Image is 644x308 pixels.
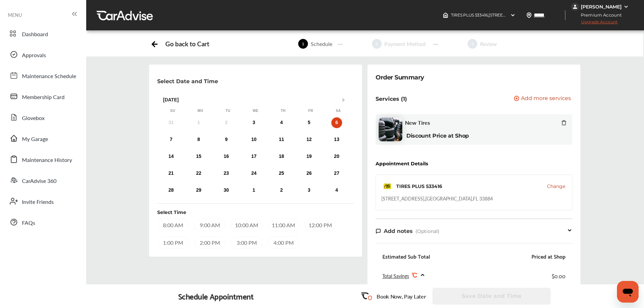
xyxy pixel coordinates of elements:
[572,11,627,19] span: Premium Account
[571,3,579,11] img: jVpblrzwTbfkPYzPPzSLxeg0AAAAASUVORK5CYII=
[193,151,204,162] div: Choose Monday, September 15th, 2025
[22,177,56,186] span: CarAdvise 360
[22,30,48,39] span: Dashboard
[6,192,79,210] a: Invite Friends
[547,183,565,190] button: Change
[342,98,347,102] button: Next Month
[166,185,176,196] div: Choose Sunday, September 28th, 2025
[22,135,48,144] span: My Garage
[22,219,35,228] span: FAQs
[276,168,287,179] div: Choose Thursday, September 25th, 2025
[396,183,442,190] div: TIRES PLUS 533416
[415,228,439,234] span: (Optional)
[305,219,336,231] div: 12:00 PM
[166,168,176,179] div: Choose Sunday, September 21st, 2025
[382,273,409,279] span: Total Savings
[477,40,500,48] div: Review
[571,19,618,28] span: Upgrade Account
[6,67,79,84] a: Maintenance Schedule
[406,133,469,139] b: Discount Price at Shop
[308,40,335,48] div: Schedule
[376,228,381,234] img: note-icon.db9493fa.svg
[304,185,314,196] div: Choose Friday, October 3rd, 2025
[6,129,79,147] a: My Garage
[248,134,259,145] div: Choose Wednesday, September 10th, 2025
[224,109,231,113] div: Tu
[193,134,204,145] div: Choose Monday, September 8th, 2025
[22,156,72,165] span: Maintenance History
[304,151,314,162] div: Choose Friday, September 19th, 2025
[280,109,287,113] div: Th
[248,185,259,196] div: Choose Wednesday, October 1st, 2025
[268,236,299,248] div: 4:00 PM
[376,96,407,102] p: Services (1)
[382,40,428,48] div: Payment Method
[304,117,314,128] div: Choose Friday, September 5th, 2025
[468,39,477,49] span: 3
[451,13,592,18] span: TIRES PLUS 533416 , [STREET_ADDRESS] [GEOGRAPHIC_DATA] , FL 33884
[384,228,413,234] span: Add notes
[157,236,189,248] div: 1:00 PM
[376,73,424,82] div: Order Summary
[510,13,516,18] img: header-down-arrow.9dd2ce7d.svg
[159,97,352,103] div: [DATE]
[526,13,532,18] img: location_vector.a44bc228.svg
[581,4,622,10] div: [PERSON_NAME]
[166,117,176,128] div: Not available Sunday, August 31st, 2025
[6,150,79,168] a: Maintenance History
[22,51,46,60] span: Approvals
[8,12,22,18] span: MENU
[22,114,45,123] span: Glovebox
[307,109,314,113] div: Fr
[197,109,204,113] div: Mo
[193,168,204,179] div: Choose Monday, September 22nd, 2025
[381,180,393,192] img: logo-tires-plus.png
[194,219,225,231] div: 9:00 AM
[221,134,232,145] div: Choose Tuesday, September 9th, 2025
[6,171,79,189] a: CarAdvise 360
[514,96,572,102] a: Add more services
[381,195,493,202] div: [STREET_ADDRESS] , [GEOGRAPHIC_DATA] , FL 33884
[231,236,262,248] div: 3:00 PM
[276,117,287,128] div: Choose Thursday, September 4th, 2025
[443,13,448,18] img: header-home-logo.8d720a4f.svg
[252,109,259,113] div: We
[565,10,566,20] img: header-divider.bc55588e.svg
[304,168,314,179] div: Choose Friday, September 26th, 2025
[331,117,342,128] div: Choose Saturday, September 6th, 2025
[165,40,209,48] div: Go back to Cart
[521,96,571,102] span: Add more services
[248,151,259,162] div: Choose Wednesday, September 17th, 2025
[157,209,186,216] div: Select Time
[331,185,342,196] div: Choose Saturday, October 4th, 2025
[22,93,65,102] span: Membership Card
[331,151,342,162] div: Choose Saturday, September 20th, 2025
[157,78,218,85] p: Select Date and Time
[276,134,287,145] div: Choose Thursday, September 11th, 2025
[22,198,54,207] span: Invite Friends
[514,96,571,102] button: Add more services
[331,134,342,145] div: Choose Saturday, September 13th, 2025
[552,271,566,280] div: $0.00
[298,39,308,49] span: 1
[231,219,262,231] div: 10:00 AM
[221,151,232,162] div: Choose Tuesday, September 16th, 2025
[372,39,382,49] span: 2
[178,291,254,301] div: Schedule Appointment
[166,151,176,162] div: Choose Sunday, September 14th, 2025
[248,117,259,128] div: Choose Wednesday, September 3rd, 2025
[6,88,79,105] a: Membership Card
[157,116,351,197] div: month 2025-09
[248,168,259,179] div: Choose Wednesday, September 24th, 2025
[268,219,299,231] div: 11:00 AM
[276,185,287,196] div: Choose Thursday, October 2nd, 2025
[193,185,204,196] div: Choose Monday, September 29th, 2025
[221,185,232,196] div: Choose Tuesday, September 30th, 2025
[331,168,342,179] div: Choose Saturday, September 27th, 2025
[193,117,204,128] div: Not available Monday, September 1st, 2025
[6,109,79,126] a: Glovebox
[166,134,176,145] div: Choose Sunday, September 7th, 2025
[221,117,232,128] div: Not available Tuesday, September 2nd, 2025
[6,213,79,231] a: FAQs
